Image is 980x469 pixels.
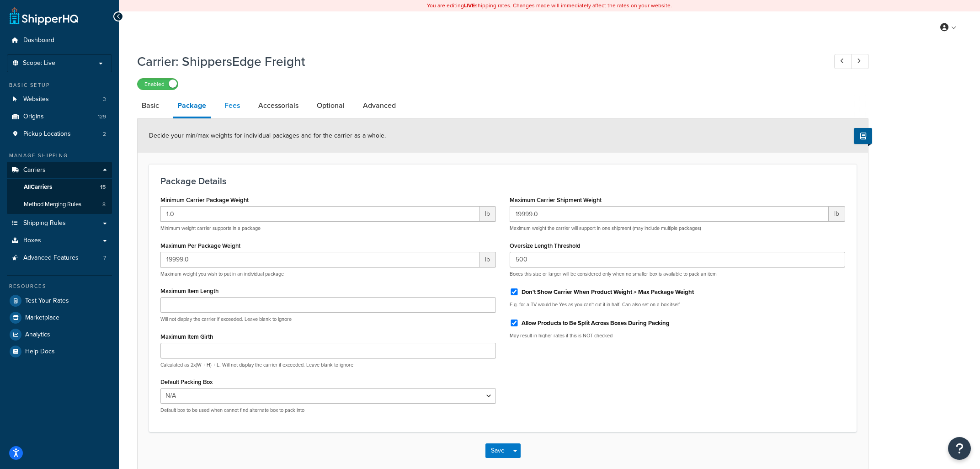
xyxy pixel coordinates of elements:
span: Origins [23,113,44,121]
span: Scope: Live [23,59,55,67]
span: Test Your Rates [25,297,69,305]
li: Origins [7,108,112,125]
b: LIVE [464,1,475,10]
div: Resources [7,282,112,290]
span: Marketplace [25,314,59,322]
a: Advanced Features7 [7,250,112,266]
label: Maximum Carrier Shipment Weight [510,197,602,203]
li: Pickup Locations [7,126,112,143]
span: Websites [23,96,49,103]
button: Open Resource Center [948,437,971,460]
label: Maximum Item Girth [160,333,213,340]
a: Next Record [851,54,869,69]
a: Accessorials [254,95,303,117]
span: 2 [103,130,106,138]
a: Fees [220,95,245,117]
div: Manage Shipping [7,152,112,160]
li: Carriers [7,162,112,214]
span: 3 [103,96,106,103]
a: Previous Record [834,54,852,69]
a: Dashboard [7,32,112,49]
h3: Package Details [160,176,845,186]
label: Enabled [138,79,178,90]
a: Test Your Rates [7,293,112,309]
p: Default box to be used when cannot find alternate box to pack into [160,407,496,414]
p: Will not display the carrier if exceeded. Leave blank to ignore [160,316,496,323]
label: Allow Products to Be Split Across Boxes During Packing [522,319,670,327]
a: Method Merging Rules8 [7,196,112,213]
a: Marketplace [7,309,112,326]
a: AllCarriers15 [7,179,112,196]
p: Calculated as 2x(W + H) + L. Will not display the carrier if exceeded. Leave blank to ignore [160,362,496,368]
span: lb [479,252,496,267]
label: Minimum Carrier Package Weight [160,197,249,203]
a: Help Docs [7,343,112,360]
li: Method Merging Rules [7,196,112,213]
span: Boxes [23,237,41,245]
a: Websites3 [7,91,112,108]
a: Basic [137,95,164,117]
label: Default Packing Box [160,378,213,385]
label: Maximum Per Package Weight [160,242,240,249]
button: Save [485,443,510,458]
span: Help Docs [25,348,55,356]
a: Pickup Locations2 [7,126,112,143]
label: Maximum Item Length [160,288,218,294]
span: lb [479,206,496,222]
span: Method Merging Rules [24,201,81,208]
span: Carriers [23,166,46,174]
span: Dashboard [23,37,54,44]
p: Maximum weight you wish to put in an individual package [160,271,496,277]
a: Optional [312,95,349,117]
span: 8 [102,201,106,208]
span: lb [829,206,845,222]
span: All Carriers [24,183,52,191]
div: Basic Setup [7,81,112,89]
span: 7 [103,254,106,262]
label: Don't Show Carrier When Product Weight > Max Package Weight [522,288,694,296]
h1: Carrier: ShippersEdge Freight [137,53,817,70]
span: Shipping Rules [23,219,66,227]
a: Boxes [7,232,112,249]
button: Show Help Docs [854,128,872,144]
span: Analytics [25,331,50,339]
a: Shipping Rules [7,215,112,232]
p: E.g. for a TV would be Yes as you can't cut it in half. Can also set on a box itself [510,301,845,308]
span: 15 [100,183,106,191]
a: Analytics [7,326,112,343]
p: Boxes this size or larger will be considered only when no smaller box is available to pack an item [510,271,845,277]
span: Decide your min/max weights for individual packages and for the carrier as a whole. [149,131,386,140]
a: Package [173,95,211,118]
p: Minimum weight carrier supports in a package [160,225,496,232]
li: Advanced Features [7,250,112,266]
label: Oversize Length Threshold [510,242,581,249]
p: May result in higher rates if this is NOT checked [510,332,845,339]
p: Maximum weight the carrier will support in one shipment (may include multiple packages) [510,225,845,232]
span: Advanced Features [23,254,79,262]
a: Carriers [7,162,112,179]
li: Websites [7,91,112,108]
span: Pickup Locations [23,130,71,138]
span: 129 [98,113,106,121]
a: Origins129 [7,108,112,125]
a: Advanced [358,95,400,117]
